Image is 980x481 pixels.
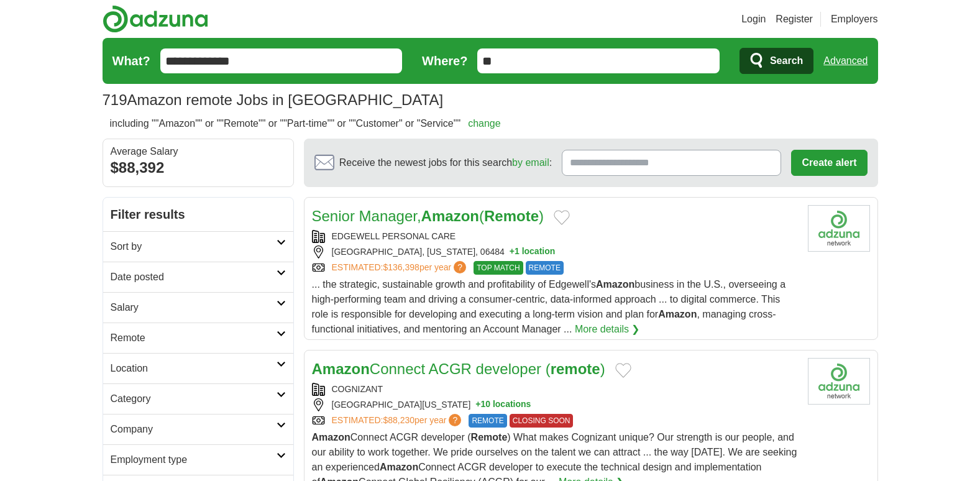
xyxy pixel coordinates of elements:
[111,300,277,315] h2: Salary
[111,157,286,179] div: $88,392
[741,12,766,27] a: Login
[103,353,293,383] a: Location
[740,48,813,74] button: Search
[510,414,574,428] span: CLOSING SOON
[823,48,868,73] a: Advanced
[111,239,277,254] h2: Sort by
[791,150,867,176] button: Create alert
[110,116,501,131] h2: including ""Amazon"" or ""Remote"" or ""Part-time"" or ""Customer" or "Service""
[103,198,293,231] h2: Filter results
[808,358,870,405] img: Cognizant logo
[449,414,461,426] span: ?
[312,279,786,334] span: ... the strategic, sustainable growth and profitability of Edgewell's business in the U.S., overs...
[111,452,277,467] h2: Employment type
[510,245,515,259] span: +
[103,91,444,108] h1: Amazon remote Jobs in [GEOGRAPHIC_DATA]
[776,12,813,27] a: Register
[475,398,531,411] button: +10 locations
[111,361,277,376] h2: Location
[596,279,634,290] strong: Amazon
[469,414,506,428] span: REMOTE
[103,292,293,323] a: Salary
[103,231,293,262] a: Sort by
[312,230,798,243] div: EDGEWELL PERSONAL CARE
[551,360,600,377] strong: remote
[383,415,414,425] span: $88,230
[510,245,556,259] button: +1 location
[808,205,870,252] img: Company logo
[111,392,277,406] h2: Category
[454,261,466,273] span: ?
[111,147,286,157] div: Average Salary
[312,360,370,377] strong: Amazon
[615,363,631,378] button: Add to favorite jobs
[332,384,383,394] a: COGNIZANT
[111,270,277,285] h2: Date posted
[468,118,501,129] a: change
[111,331,277,346] h2: Remote
[103,383,293,414] a: Category
[831,12,878,27] a: Employers
[658,309,697,319] strong: Amazon
[484,208,539,224] strong: Remote
[383,262,419,272] span: $136,398
[312,245,798,259] div: [GEOGRAPHIC_DATA], [US_STATE], 06484
[475,398,480,411] span: +
[103,262,293,292] a: Date posted
[111,422,277,437] h2: Company
[339,155,552,170] span: Receive the newest jobs for this search :
[554,210,570,225] button: Add to favorite jobs
[103,5,208,33] img: Adzuna logo
[312,360,605,377] a: AmazonConnect ACGR developer (remote)
[103,414,293,444] a: Company
[421,208,479,224] strong: Amazon
[575,322,640,337] a: More details ❯
[312,208,544,224] a: Senior Manager,Amazon(Remote)
[112,52,150,70] label: What?
[312,398,798,411] div: [GEOGRAPHIC_DATA][US_STATE]
[770,48,803,73] span: Search
[474,261,523,275] span: TOP MATCH
[332,261,469,275] a: ESTIMATED:$136,398per year?
[103,89,127,111] span: 719
[526,261,564,275] span: REMOTE
[103,444,293,475] a: Employment type
[422,52,467,70] label: Where?
[380,462,418,472] strong: Amazon
[103,323,293,353] a: Remote
[312,432,350,442] strong: Amazon
[471,432,508,442] strong: Remote
[332,414,464,428] a: ESTIMATED:$88,230per year?
[512,157,549,168] a: by email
